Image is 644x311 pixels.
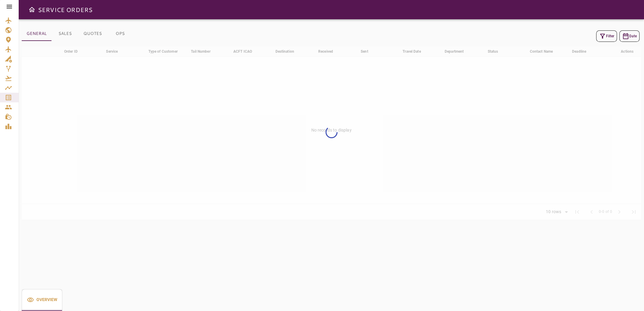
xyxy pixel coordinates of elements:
button: SALES [51,26,79,41]
div: basic tabs example [22,289,62,311]
button: GENERAL [22,26,51,41]
button: Date [619,30,639,42]
h6: SERVICE ORDERS [38,5,92,14]
div: basic tabs example [22,26,134,41]
button: QUOTES [79,26,107,41]
button: Filter [596,30,617,42]
button: Overview [22,289,62,311]
button: Open drawer [26,4,38,16]
button: OPS [107,26,134,41]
